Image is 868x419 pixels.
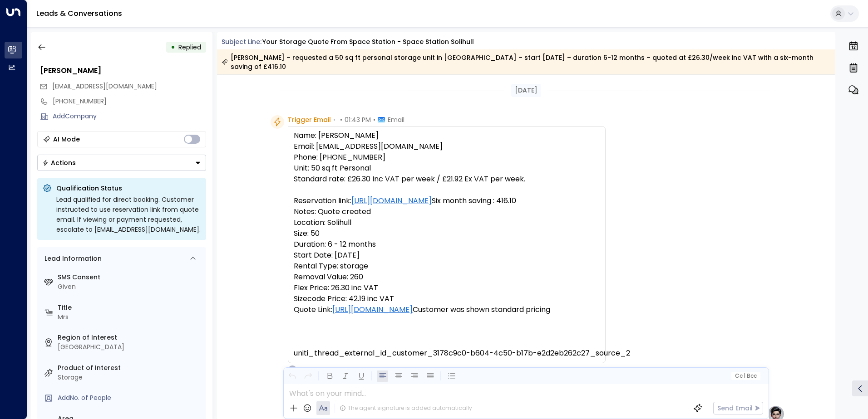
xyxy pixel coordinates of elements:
[58,282,202,292] div: Given
[58,273,202,282] label: SMS Consent
[302,370,314,382] button: Redo
[333,115,335,124] span: •
[340,404,472,412] div: The agent signature is added automatically
[37,155,206,171] div: Button group with a nested menu
[373,115,375,124] span: •
[222,37,261,46] span: Subject Line:
[340,115,342,124] span: •
[36,8,122,19] a: Leads & Conversations
[58,333,202,342] label: Region of Interest
[178,43,201,52] span: Replied
[171,39,175,55] div: •
[332,304,413,315] a: [URL][DOMAIN_NAME]
[58,393,202,403] div: AddNo. of People
[42,159,76,167] div: Actions
[288,365,297,374] div: O
[345,115,371,124] span: 01:43 PM
[294,130,600,359] pre: Name: [PERSON_NAME] Email: [EMAIL_ADDRESS][DOMAIN_NAME] Phone: [PHONE_NUMBER] Unit: 50 sq ft Pers...
[53,97,206,106] div: [PHONE_NUMBER]
[56,184,201,193] p: Qualification Status
[744,373,745,379] span: |
[58,363,202,373] label: Product of Interest
[262,37,474,47] div: Your storage quote from Space Station - Space Station Solihull
[37,155,206,171] button: Actions
[53,112,206,121] div: AddCompany
[286,370,298,382] button: Undo
[58,312,202,322] div: Mrs
[58,373,202,382] div: Storage
[388,115,404,124] span: Email
[351,195,432,206] a: [URL][DOMAIN_NAME]
[41,254,102,263] div: Lead Information
[58,342,202,352] div: [GEOGRAPHIC_DATA]
[40,65,206,76] div: [PERSON_NAME]
[52,82,157,91] span: [EMAIL_ADDRESS][DOMAIN_NAME]
[511,84,541,97] div: [DATE]
[222,53,830,71] div: [PERSON_NAME] – requested a 50 sq ft personal storage unit in [GEOGRAPHIC_DATA] – start [DATE] – ...
[58,303,202,312] label: Title
[53,135,80,144] div: AI Mode
[735,373,756,379] span: Cc Bcc
[731,372,760,380] button: Cc|Bcc
[52,82,157,91] span: janet_hillier@hotmail.co.uk
[56,195,201,234] div: Lead qualified for direct booking. Customer instructed to use reservation link from quote email. ...
[288,115,331,124] span: Trigger Email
